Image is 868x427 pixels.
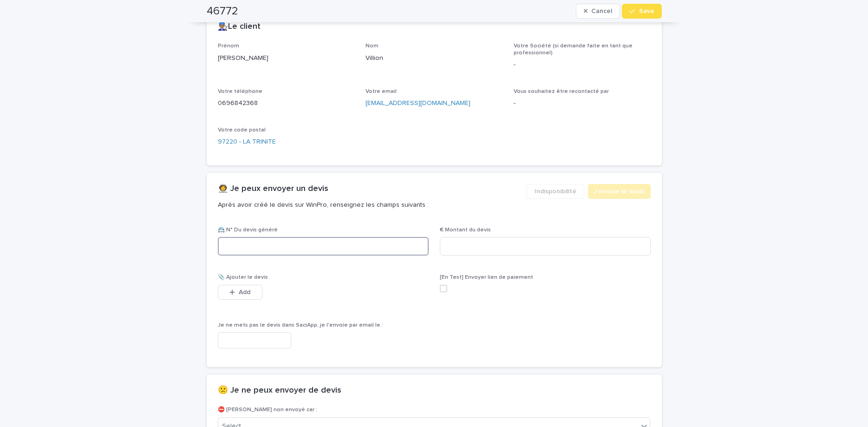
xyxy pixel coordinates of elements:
span: Indisponibilité [535,187,576,196]
h2: 👩‍🚀 Je peux envoyer un devis [218,184,328,194]
p: [PERSON_NAME] [218,53,355,63]
span: Save [639,8,654,14]
span: ⛔ [PERSON_NAME] non envoyé car : [218,407,317,413]
p: - [514,99,651,108]
button: Save [622,4,661,19]
button: Cancel [576,4,620,19]
span: J'envoie le devis [594,187,645,196]
a: [EMAIL_ADDRESS][DOMAIN_NAME] [365,100,470,106]
span: Votre Société (si demande faite en tant que professionnel) [514,43,633,55]
h2: 🙁 Je ne peux envoyer de devis [218,386,341,396]
span: Votre téléphone [218,89,262,94]
span: Nom [365,43,379,49]
a: 97220 - LA TRINITE [218,137,276,147]
h2: 46772 [207,5,238,18]
span: Je ne mets pas le devis dans SaciApp, je l'envoie par email le : [218,322,383,328]
button: Add [218,285,262,300]
h2: 👨🏽‍🔧Le client [218,22,261,32]
span: [En Test] Envoyer lien de paiement [440,275,533,280]
p: Après avoir créé le devis sur WinPro, renseignez les champs suivants : [218,201,519,209]
span: 📇 N° Du devis généré [218,227,278,233]
span: Vous souhaitez être recontacté par [514,89,609,94]
span: Add [239,289,250,296]
span: 📎 Ajouter le devis [218,275,268,280]
span: Cancel [591,8,612,14]
p: - [514,60,651,70]
span: Votre email [365,89,397,94]
span: Votre code postal [218,127,266,133]
p: Villion [365,53,503,63]
button: J'envoie le devis [588,184,651,199]
button: Indisponibilité [527,184,584,199]
span: € Montant du devis [440,227,491,233]
p: 0696842368 [218,99,355,108]
span: Prénom [218,43,239,49]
